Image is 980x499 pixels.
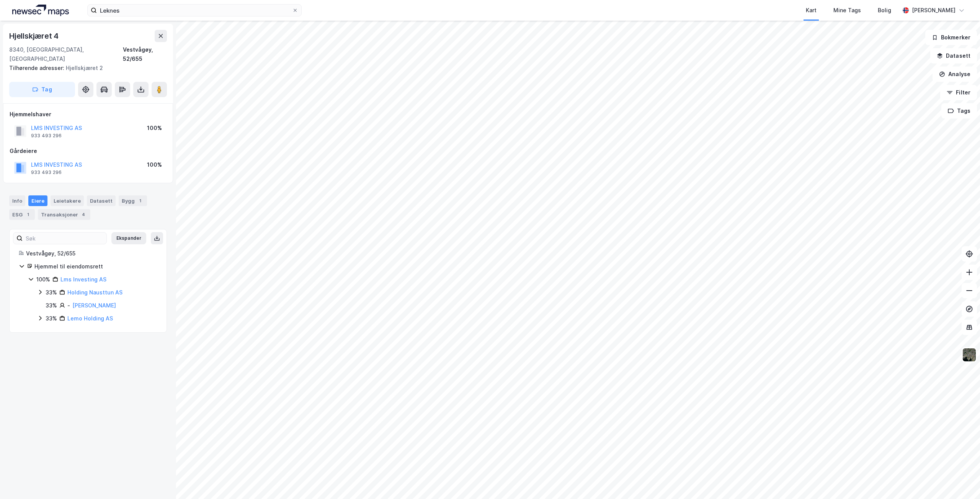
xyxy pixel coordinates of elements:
div: Leietakere [51,195,84,206]
div: Hjemmel til eiendomsrett [34,262,157,271]
button: Datasett [930,48,977,63]
div: 33% [46,301,57,310]
div: 100% [36,275,50,284]
div: 100% [147,124,162,133]
a: Holding Nausttun AS [67,289,122,296]
button: Bokmerker [925,30,977,45]
div: Hjellskjæret 2 [9,63,161,73]
button: Ekspander [111,232,146,244]
div: Hjellskjæret 4 [9,30,60,42]
div: Mine Tags [833,6,861,15]
div: 1 [24,211,32,218]
button: Filter [940,85,977,100]
input: Søk på adresse, matrikkel, gårdeiere, leietakere eller personer [97,5,292,16]
span: Tilhørende adresser: [9,65,66,71]
button: Tag [9,82,75,97]
div: Kart [806,6,817,15]
button: Analyse [933,67,977,82]
div: [PERSON_NAME] [912,6,955,15]
div: 933 493 296 [31,133,62,139]
div: Info [9,195,25,206]
a: Lms Investing AS [60,276,106,283]
div: Bolig [878,6,891,15]
div: Datasett [87,195,116,206]
input: Søk [23,232,106,244]
div: 33% [46,314,57,323]
div: 8340, [GEOGRAPHIC_DATA], [GEOGRAPHIC_DATA] [9,45,123,63]
div: Transaksjoner [38,209,90,220]
div: 33% [46,288,57,297]
div: 933 493 296 [31,169,62,176]
a: [PERSON_NAME] [72,302,116,309]
div: Kontrollprogram for chat [942,462,980,499]
div: 4 [80,211,87,218]
div: - [67,301,70,310]
img: logo.a4113a55bc3d86da70a041830d287a7e.svg [12,5,69,16]
iframe: Chat Widget [942,462,980,499]
div: Bygg [119,195,147,206]
div: 100% [147,160,162,169]
div: Hjemmelshaver [10,110,167,119]
div: 1 [136,197,144,205]
button: Tags [941,103,977,119]
img: 9k= [962,348,977,362]
div: Vestvågøy, 52/655 [123,45,167,63]
div: Eiere [28,195,47,206]
div: Gårdeiere [10,146,167,156]
div: ESG [9,209,35,220]
div: Vestvågøy, 52/655 [26,249,157,258]
a: Lemo Holding AS [67,315,113,322]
